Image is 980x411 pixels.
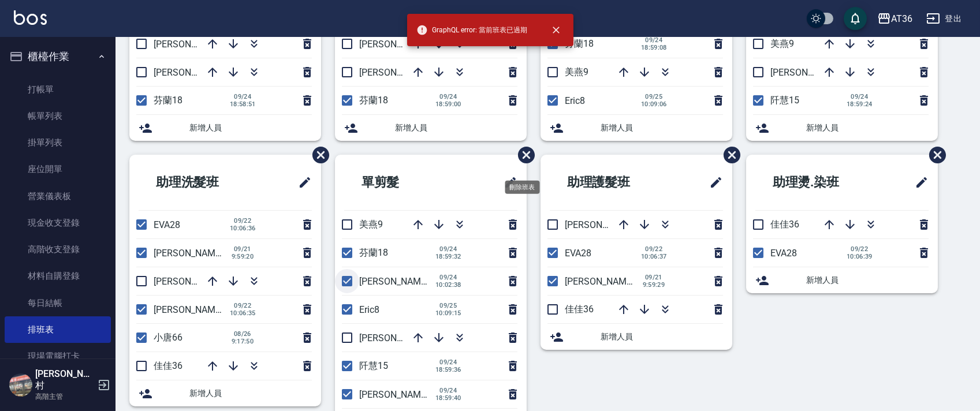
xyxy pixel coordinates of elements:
span: [PERSON_NAME]56 [565,219,644,230]
span: EVA28 [770,248,797,259]
span: 10:09:15 [435,309,461,317]
span: 09/22 [230,217,256,225]
span: [PERSON_NAME]11 [359,39,439,50]
span: 刪除班表 [921,138,948,172]
h2: 助理護髮班 [550,162,675,203]
h2: 助理洗髮班 [139,162,263,203]
span: [PERSON_NAME]56 [154,276,233,287]
span: [PERSON_NAME]58 [565,276,644,287]
span: [PERSON_NAME]6 [359,67,434,78]
div: 新增人員 [335,115,527,141]
h2: 助理燙.染班 [755,162,882,203]
span: 美燕9 [565,66,588,77]
span: Eric8 [565,95,585,106]
div: AT36 [891,12,912,26]
span: 10:06:37 [641,253,667,260]
span: 9:59:29 [641,281,666,289]
span: 10:02:38 [435,281,461,289]
span: 09/24 [435,387,461,394]
span: [PERSON_NAME]58 [154,248,233,259]
button: AT36 [873,7,917,31]
span: 美燕9 [359,219,383,230]
span: 09/24 [641,36,667,44]
span: 芬蘭18 [154,95,182,106]
span: 9:17:50 [230,338,255,345]
span: 新增人員 [601,122,723,134]
span: 08/26 [230,330,255,338]
button: 登出 [922,8,966,29]
span: 修改班表的標題 [702,169,723,196]
span: 09/24 [847,93,873,100]
span: 09/24 [230,93,256,100]
span: GraphQL error: 當前班表已過期 [416,24,527,36]
img: Logo [14,10,47,25]
span: 09/24 [435,358,461,366]
div: 新增人員 [129,115,321,141]
h2: 單剪髮 [344,162,457,203]
span: [PERSON_NAME]11 [770,67,850,78]
span: 新增人員 [806,122,929,134]
img: Person [9,373,32,397]
span: 18:59:32 [435,253,461,260]
button: 櫃檯作業 [5,42,111,72]
span: 18:59:40 [435,394,461,402]
p: 高階主管 [35,391,94,402]
span: 18:59:36 [435,366,461,373]
span: 新增人員 [806,274,929,286]
span: 刪除班表 [304,138,331,172]
span: 18:59:24 [847,100,873,108]
span: 阡慧15 [359,360,388,371]
span: 佳佳36 [154,360,182,371]
span: 佳佳36 [770,219,799,230]
span: 修改班表的標題 [497,169,517,196]
span: 修改班表的標題 [291,169,312,196]
span: 10:06:35 [230,309,256,317]
span: 新增人員 [395,122,517,134]
span: 09/24 [435,245,461,253]
span: 10:09:06 [641,100,667,108]
span: 09/22 [230,302,256,309]
span: Eric8 [359,304,379,315]
span: 09/21 [641,274,666,281]
a: 排班表 [5,316,111,343]
a: 高階收支登錄 [5,236,111,263]
span: 09/24 [435,93,461,100]
span: 18:59:00 [435,100,461,108]
h5: [PERSON_NAME]村 [35,368,94,391]
a: 座位開單 [5,156,111,182]
span: 09/25 [435,302,461,309]
span: [PERSON_NAME]11 [154,39,233,50]
span: 10:06:36 [230,225,256,232]
span: 09/22 [847,245,873,253]
span: 09/25 [641,93,667,100]
span: 新增人員 [189,387,312,399]
span: [PERSON_NAME]16 [359,389,439,400]
span: [PERSON_NAME]11 [359,332,439,343]
a: 每日結帳 [5,290,111,316]
span: 阡慧15 [770,95,799,106]
div: 新增人員 [746,115,938,141]
button: save [844,7,867,30]
a: 帳單列表 [5,103,111,129]
span: 09/21 [230,245,255,253]
span: 小唐66 [154,332,182,343]
a: 現金收支登錄 [5,210,111,236]
span: 佳佳36 [565,304,594,315]
span: EVA28 [154,219,180,230]
div: 新增人員 [129,380,321,406]
span: 新增人員 [601,331,723,343]
a: 材料自購登錄 [5,263,111,289]
span: 18:58:51 [230,100,256,108]
div: 刪除班表 [505,181,540,194]
span: 芬蘭18 [359,247,388,258]
span: [PERSON_NAME]6 [154,67,228,78]
a: 打帳單 [5,76,111,103]
span: EVA28 [565,248,591,259]
a: 營業儀表板 [5,183,111,210]
div: 新增人員 [541,115,732,141]
span: 修改班表的標題 [908,169,929,196]
span: 刪除班表 [715,138,742,172]
span: 美燕9 [770,38,794,49]
a: 現場電腦打卡 [5,343,111,369]
span: 刪除班表 [509,138,536,172]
